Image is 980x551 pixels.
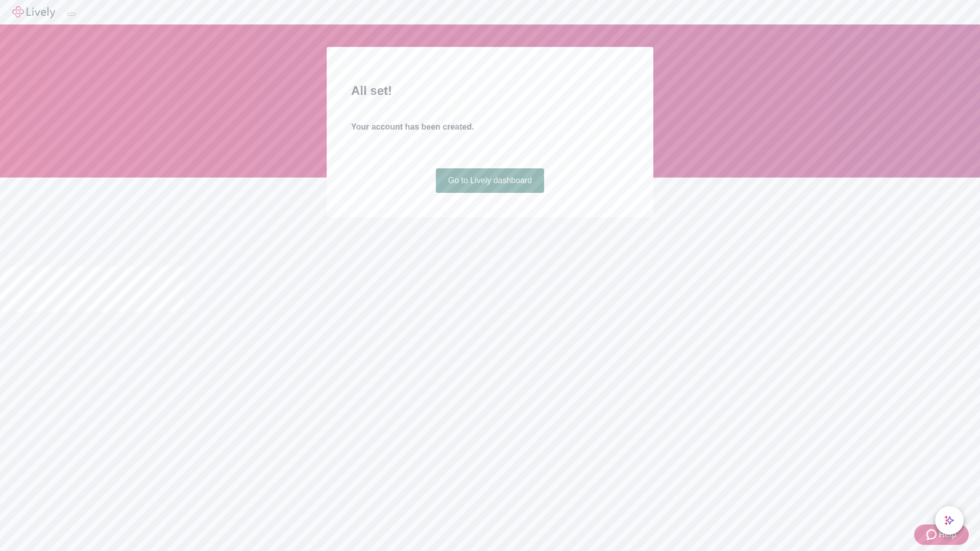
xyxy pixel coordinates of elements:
[914,524,969,545] button: Zendesk support iconHelp
[939,529,957,541] span: Help
[351,121,629,133] h4: Your account has been created.
[67,13,76,16] button: Log out
[12,6,55,18] img: Lively
[935,506,964,535] button: chat
[944,515,954,525] svg: Lively AI Assistant
[351,82,629,100] h2: All set!
[926,529,939,541] svg: Zendesk support icon
[436,168,545,193] a: Go to Lively dashboard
